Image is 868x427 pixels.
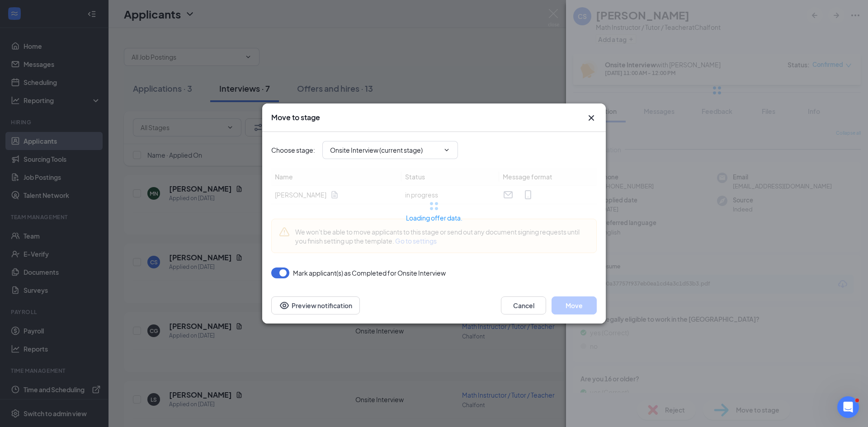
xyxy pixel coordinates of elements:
button: Cancel [501,296,546,314]
button: Close [586,113,597,123]
svg: ChevronDown [443,146,450,154]
div: Loading offer data. [271,211,597,223]
button: Preview notificationEye [271,296,360,314]
svg: Cross [586,113,597,123]
span: Mark applicant(s) as Completed for Onsite Interview [293,267,446,278]
button: Move [552,296,597,314]
h3: Move to stage [271,113,320,122]
svg: Eye [279,300,290,311]
span: Choose stage : [271,145,315,155]
iframe: Intercom live chat [837,396,859,418]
